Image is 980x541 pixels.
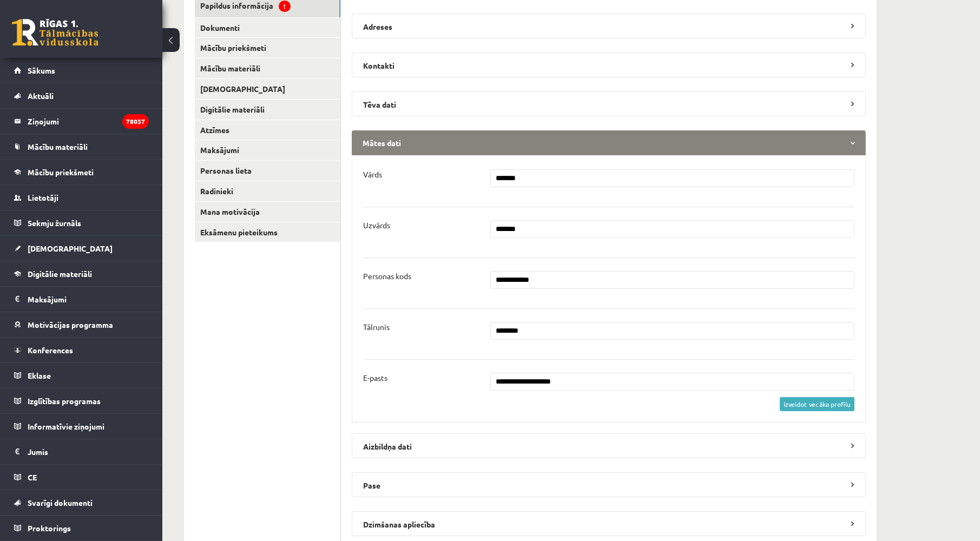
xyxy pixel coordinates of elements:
legend: Adreses [352,14,866,38]
a: CE [14,465,149,490]
span: Digitālie materiāli [28,269,92,279]
a: [DEMOGRAPHIC_DATA] [14,236,149,261]
a: Sākums [14,58,149,83]
a: Aktuāli [14,83,149,108]
a: Digitālie materiāli [195,100,340,120]
a: Maksājumi [14,287,149,312]
span: ! [279,1,291,12]
a: Mācību priekšmeti [14,160,149,184]
span: CE [28,472,37,482]
a: Personas lieta [195,161,340,181]
legend: Aizbildņa dati [352,433,866,458]
a: Izglītības programas [14,388,149,413]
span: Izglītības programas [28,396,101,406]
a: izveidot vecāka profilu [780,397,854,411]
span: Eklase [28,371,51,380]
p: Tālrunis [363,322,390,332]
a: Sekmju žurnāls [14,210,149,235]
p: Personas kods [363,271,411,281]
a: Konferences [14,338,149,362]
span: [DEMOGRAPHIC_DATA] [28,243,113,253]
a: Radinieki [195,181,340,201]
a: Mana motivācija [195,202,340,222]
p: E-pasts [363,373,387,382]
span: Sekmju žurnāls [28,218,81,228]
a: Mācību materiāli [14,134,149,159]
legend: Dzimšanas apliecība [352,511,866,536]
span: Jumis [28,447,48,457]
a: [DEMOGRAPHIC_DATA] [195,79,340,99]
span: Svarīgi dokumenti [28,498,93,507]
legend: Pase [352,472,866,497]
legend: Maksājumi [28,287,149,312]
a: Lietotāji [14,185,149,210]
span: Mācību materiāli [28,142,88,151]
span: Motivācijas programma [28,320,113,329]
a: Dokumenti [195,18,340,38]
a: Ziņojumi78037 [14,109,149,134]
span: Proktorings [28,523,71,533]
a: Atzīmes [195,120,340,140]
a: Motivācijas programma [14,312,149,337]
span: Sākums [28,65,55,75]
a: Mācību priekšmeti [195,38,340,58]
a: Digitālie materiāli [14,261,149,286]
a: Maksājumi [195,140,340,160]
a: Mācību materiāli [195,58,340,78]
a: Svarīgi dokumenti [14,490,149,515]
p: Uzvārds [363,220,390,230]
a: Rīgas 1. Tālmācības vidusskola [12,19,98,46]
legend: Ziņojumi [28,109,149,134]
a: Informatīvie ziņojumi [14,414,149,439]
span: Aktuāli [28,91,54,101]
legend: Kontakti [352,52,866,77]
legend: Mātes dati [352,130,866,155]
span: Informatīvie ziņojumi [28,421,104,431]
span: Lietotāji [28,193,58,202]
a: Proktorings [14,516,149,540]
a: Eksāmenu pieteikums [195,222,340,242]
legend: Tēva dati [352,91,866,116]
a: Jumis [14,439,149,464]
i: 78037 [122,114,149,129]
span: Mācību priekšmeti [28,167,94,177]
p: Vārds [363,169,382,179]
span: Konferences [28,345,73,355]
a: Eklase [14,363,149,388]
